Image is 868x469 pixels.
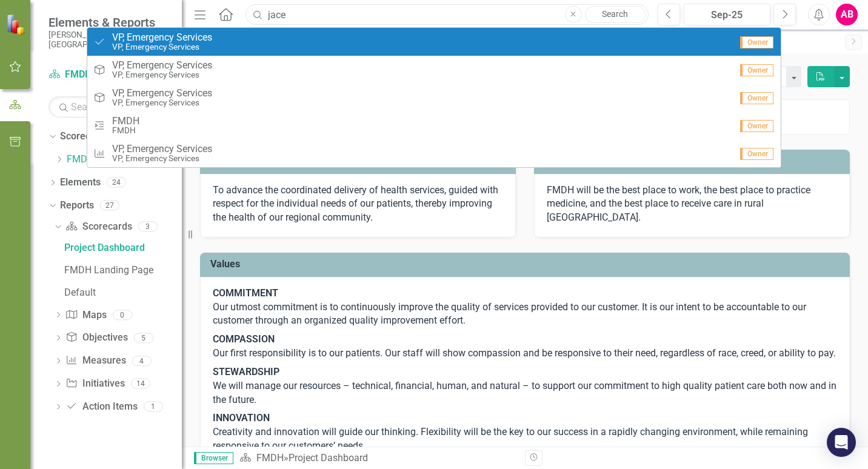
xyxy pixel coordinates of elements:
[112,42,212,52] small: VP, Emergency Services
[48,96,170,118] input: Search Below...
[836,4,858,25] button: AB
[48,68,170,82] a: FMDH
[112,154,212,163] small: VP, Emergency Services
[65,377,124,391] a: Initiatives
[213,409,837,456] p: Creativity and innovation will guide our thinking. Flexibility will be the key to our success in ...
[87,84,781,111] a: VP, Emergency ServicesVP, Emergency ServicesOwner
[87,139,781,167] a: VP, Emergency ServicesVP, Emergency ServicesOwner
[65,400,137,414] a: Action Items
[239,451,516,465] div: »
[65,220,132,234] a: Scorecards
[132,356,152,366] div: 4
[134,333,153,343] div: 5
[65,331,127,345] a: Objectives
[213,363,837,410] p: We will manage our resources – technical, financial, human, and natural – to support our commitme...
[60,199,94,213] a: Reports
[684,4,770,25] button: Sep-25
[131,379,150,389] div: 14
[194,452,233,464] span: Browser
[740,92,773,104] span: Owner
[213,333,275,345] strong: COMPASSION
[112,88,212,99] span: VP, Emergency Services
[61,283,182,302] a: Default
[213,330,837,363] p: Our first responsibility is to our patients. Our staff will show compassion and be responsive to ...
[64,265,182,276] div: FMDH Landing Page
[740,36,773,48] span: Owner
[213,287,837,331] p: Our utmost commitment is to continuously improve the quality of services provided to our customer...
[740,148,773,160] span: Owner
[256,452,284,464] a: FMDH
[48,15,170,30] span: Elements & Reports
[60,130,110,144] a: Scorecards
[112,98,212,107] small: VP, Emergency Services
[210,259,844,270] h3: Values
[65,308,106,322] a: Maps
[740,64,773,76] span: Owner
[64,287,182,298] div: Default
[87,111,781,139] a: Owner
[112,32,212,43] span: VP, Emergency Services
[740,120,773,132] span: Owner
[827,428,856,457] div: Open Intercom Messenger
[245,4,649,25] input: Search ClearPoint...
[213,366,279,378] strong: STEWARDSHIP
[213,184,503,225] p: To advance the coordinated delivery of health services, guided with respect for the individual ne...
[112,70,212,79] small: VP, Emergency Services
[112,60,212,71] span: VP, Emergency Services
[61,238,182,258] a: Project Dashboard
[213,287,278,299] strong: COMMITMENT
[138,221,158,231] div: 3
[547,184,837,225] p: FMDH will be the best place to work, the best place to practice medicine, and the best place to r...
[213,412,270,424] strong: INNOVATION
[64,242,182,253] div: Project Dashboard
[48,30,170,50] small: [PERSON_NAME][GEOGRAPHIC_DATA]
[144,402,163,412] div: 1
[65,354,125,368] a: Measures
[6,14,27,35] img: ClearPoint Strategy
[100,201,119,211] div: 27
[112,144,212,155] span: VP, Emergency Services
[67,153,182,167] a: FMDH
[688,8,766,22] div: Sep-25
[60,176,101,190] a: Elements
[107,178,126,188] div: 24
[113,310,132,320] div: 0
[289,452,368,464] div: Project Dashboard
[585,6,646,23] a: Search
[61,261,182,280] a: FMDH Landing Page
[87,56,781,84] a: VP, Emergency ServicesVP, Emergency ServicesOwner
[87,28,781,56] a: VP, Emergency ServicesVP, Emergency ServicesOwner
